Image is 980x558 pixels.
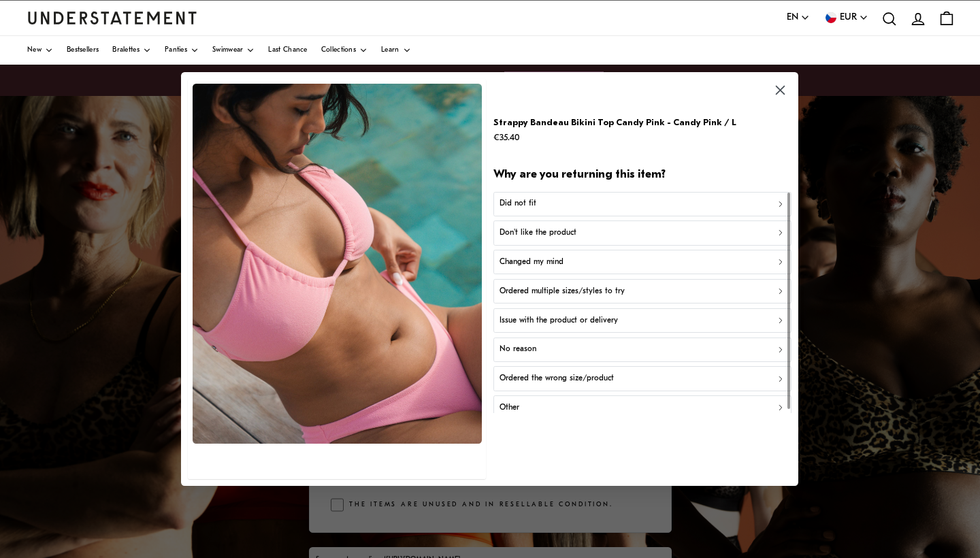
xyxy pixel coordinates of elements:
[493,337,791,361] button: No reason
[787,10,798,25] span: EN
[112,36,151,65] a: Bralettes
[112,47,140,54] span: Bralettes
[493,191,791,216] button: Did not fit
[165,47,187,54] span: Panties
[268,47,307,54] span: Last Chance
[493,279,791,303] button: Ordered multiple sizes/styles to try
[27,36,53,65] a: New
[500,256,563,269] p: Changed my mind
[500,401,519,414] p: Other
[493,395,791,420] button: Other
[27,12,197,24] a: Understatement Homepage
[493,131,736,145] p: €35.40
[493,250,791,274] button: Changed my mind
[165,36,199,65] a: Panties
[500,285,625,298] p: Ordered multiple sizes/styles to try
[500,343,536,356] p: No reason
[500,372,614,385] p: Ordered the wrong size/product
[787,10,810,25] button: EN
[67,36,99,65] a: Bestsellers
[193,84,482,444] img: SOPI-BRA-107-M-pink_d7909738-806c-4cd2-b5f3-28a5e60d2a96.jpg
[500,197,536,210] p: Did not fit
[381,36,411,65] a: Learn
[27,47,42,54] span: New
[493,220,791,245] button: Don't like the product
[268,36,307,65] a: Last Chance
[493,308,791,333] button: Issue with the product or delivery
[321,36,367,65] a: Collections
[823,10,868,25] button: EUR
[500,314,618,327] p: Issue with the product or delivery
[493,366,791,391] button: Ordered the wrong size/product
[493,115,736,129] p: Strappy Bandeau Bikini Top Candy Pink - Candy Pink / L
[67,47,99,54] span: Bestsellers
[493,167,791,183] h2: Why are you returning this item?
[381,47,399,54] span: Learn
[500,227,576,240] p: Don't like the product
[321,47,356,54] span: Collections
[212,47,243,54] span: Swimwear
[212,36,255,65] a: Swimwear
[840,10,857,25] span: EUR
